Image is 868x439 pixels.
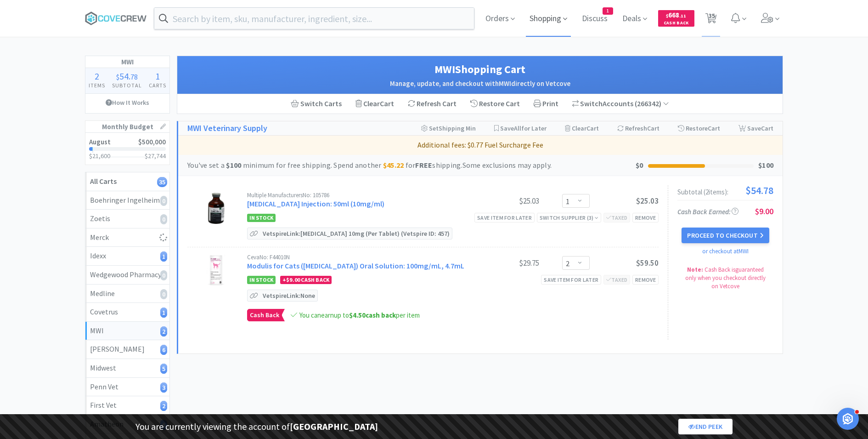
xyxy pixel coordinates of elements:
[160,345,167,355] i: 6
[632,275,659,285] div: Remove
[138,137,166,146] span: $500,000
[636,196,659,206] span: $25.03
[647,124,659,132] span: Cart
[186,78,773,89] h2: Manage, update, and checkout with MWI directly on Vetcove
[470,195,539,206] div: $25.03
[85,56,169,68] h1: MWI
[85,378,169,397] a: Penn Vet3
[130,72,138,81] span: 78
[119,70,129,82] span: 54
[247,261,464,270] a: Modulis for Cats ([MEDICAL_DATA]) Oral Solution: 100mg/mL, 4.7mL
[349,311,396,319] strong: cash back
[617,121,659,135] div: Refresh
[148,152,166,160] span: 27,744
[666,11,686,19] span: 668
[90,288,165,300] div: Medline
[565,121,599,135] div: Clear
[260,228,452,239] p: Vetspire Link: [MEDICAL_DATA] 10mg (Per Tablet) (Vetspire ID: 457)
[85,322,169,341] a: MWI2
[155,70,160,82] span: 1
[666,13,668,19] span: $
[145,153,166,159] h3: $
[527,94,565,114] div: Print
[207,254,225,286] img: 5ea334572fd14b0da6a23d09a2b54669_749352.png
[85,210,169,228] a: Zoetis0
[187,160,636,171] div: You've set a minimum for free shipping. Spend another for shipping. Some exclusions may apply.
[541,275,601,285] div: Save item for later
[90,269,165,281] div: Wedgewood Pharmacy
[90,362,165,374] div: Midwest
[755,206,773,217] span: $9.00
[679,13,686,19] span: . 11
[160,364,167,374] i: 5
[160,289,167,299] i: 0
[603,8,613,14] span: 1
[85,247,169,266] a: Idexx1
[116,72,119,81] span: $
[677,207,738,216] span: Cash Back Earned :
[761,124,773,132] span: Cart
[247,214,276,222] span: In Stock
[586,124,599,132] span: Cart
[247,254,470,260] div: Ceva No: F44010N
[160,214,167,224] i: 0
[664,21,689,27] span: Cash Back
[154,8,474,29] input: Search by item, sku, manufacturer, ingredient, size...
[109,81,146,90] h4: Subtotal
[514,124,521,132] span: All
[678,121,720,135] div: Restore
[187,122,267,135] a: MWI Veterinary Supply
[280,276,332,284] div: + Cash Back
[702,16,721,24] a: 35
[85,133,169,165] a: August$500,000$21,600$27,744
[85,285,169,303] a: Medline0
[160,401,167,411] i: 2
[145,81,169,90] h4: Carts
[284,94,349,114] a: Switch Carts
[90,194,165,206] div: Boehringer Ingelheim
[160,196,167,206] i: 0
[160,270,167,280] i: 0
[160,251,167,262] i: 1
[95,70,99,82] span: 2
[160,382,167,393] i: 3
[90,232,165,244] div: Merck
[85,359,169,378] a: Midwest5
[500,124,547,132] span: Save for Later
[355,98,394,110] div: Clear
[299,311,420,319] span: You can earn up to per item
[85,121,169,133] h1: Monthly Budget
[708,124,720,132] span: Cart
[837,408,859,430] iframe: Intercom live chat
[677,185,773,195] div: Subtotal ( 2 item s ):
[90,213,165,225] div: Zoetis
[90,306,165,318] div: Covetrus
[85,396,169,415] a: First Vet2
[85,94,169,111] a: How It Works
[474,213,535,222] div: Save item for later
[572,98,669,110] div: Accounts
[157,177,167,187] i: 35
[632,213,659,222] div: Remove
[745,185,773,195] span: $54.78
[636,258,659,268] span: $59.50
[470,257,539,268] div: $29.75
[89,138,111,145] h2: August
[85,81,109,90] h4: Items
[682,228,769,243] button: Proceed to Checkout
[349,311,366,319] span: $4.50
[85,266,169,285] a: Wedgewood Pharmacy0
[89,152,110,160] span: $21,600
[290,421,378,432] strong: [GEOGRAPHIC_DATA]
[90,177,117,186] strong: All Carts
[415,160,432,170] strong: FREE
[160,308,167,318] i: 1
[182,139,779,151] p: Additional fees: $0.77 Fuel Surcharge Fee
[207,192,225,224] img: 7ea95fa555fd4db888379ccf757e39dd_6341.png
[429,124,439,132] span: Set
[186,61,773,78] h1: MWI Shopping Cart
[90,343,165,355] div: [PERSON_NAME]
[85,191,169,210] a: Boehringer Ingelheim0
[85,228,169,247] a: Merck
